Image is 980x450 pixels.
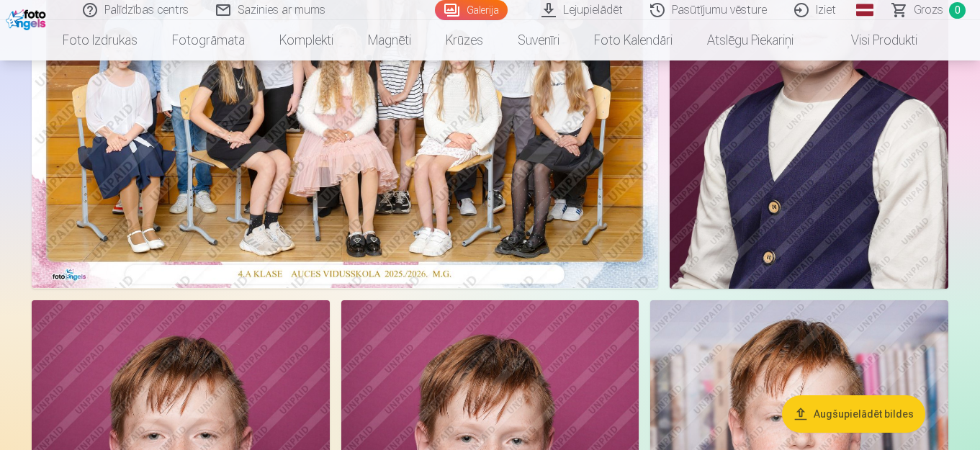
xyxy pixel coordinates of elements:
button: Augšupielādēt bildes [782,395,925,433]
a: Magnēti [351,20,428,60]
span: 0 [949,2,966,19]
a: Fotogrāmata [155,20,262,60]
a: Foto kalendāri [577,20,690,60]
a: Atslēgu piekariņi [690,20,811,60]
a: Krūzes [428,20,500,60]
a: Visi produkti [811,20,935,60]
img: /fa1 [6,6,50,30]
a: Suvenīri [500,20,577,60]
span: Grozs [914,1,943,19]
a: Komplekti [262,20,351,60]
a: Foto izdrukas [45,20,155,60]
